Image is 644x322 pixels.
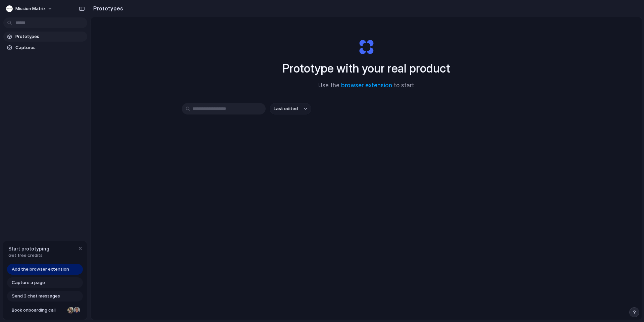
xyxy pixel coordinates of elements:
[270,103,311,114] button: Last edited
[7,305,83,316] a: Book onboarding call
[8,252,49,259] span: Get free credits
[274,105,298,112] span: Last edited
[3,43,87,53] a: Captures
[73,306,81,314] div: Christian Iacullo
[8,245,49,252] span: Start prototyping
[341,82,392,89] a: browser extension
[3,3,56,14] button: Mission Matrix
[15,33,85,40] span: Prototypes
[12,279,45,286] span: Capture a page
[12,307,65,314] span: Book onboarding call
[12,293,60,300] span: Send 3 chat messages
[67,306,75,314] div: Nicole Kubica
[3,32,87,42] a: Prototypes
[15,5,46,12] span: Mission Matrix
[91,4,123,12] h2: Prototypes
[15,44,85,51] span: Captures
[12,266,69,273] span: Add the browser extension
[282,59,450,77] h1: Prototype with your real product
[318,81,414,90] span: Use the to start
